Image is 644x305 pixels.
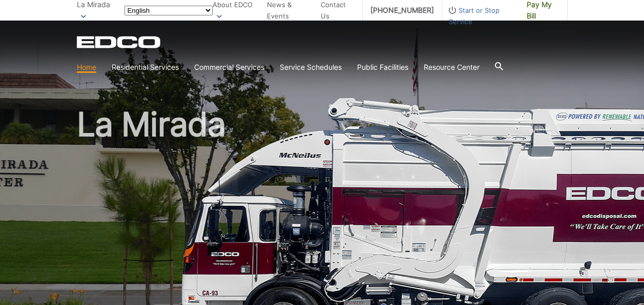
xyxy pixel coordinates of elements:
a: EDCD logo. Return to the homepage. [77,36,162,48]
a: Commercial Services [194,62,264,73]
a: Service Schedules [280,62,342,73]
a: Residential Services [112,62,179,73]
a: Home [77,62,96,73]
a: Public Facilities [357,62,408,73]
select: Select a language [124,6,213,15]
a: Resource Center [424,62,480,73]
